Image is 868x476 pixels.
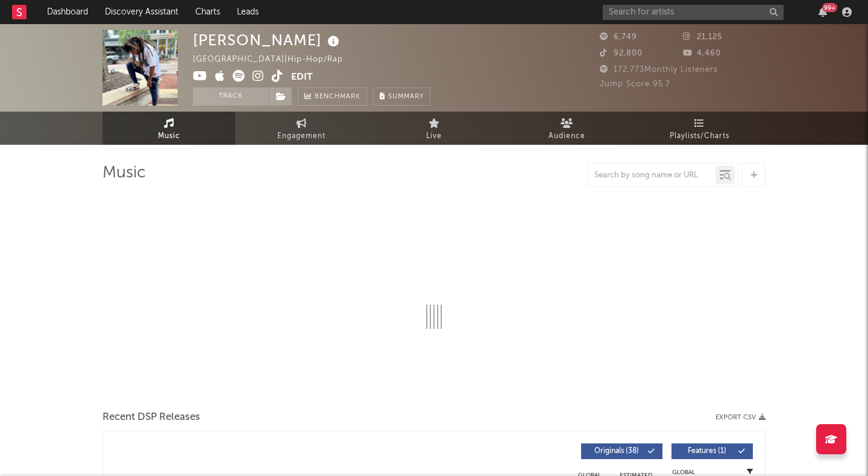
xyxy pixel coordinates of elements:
[102,112,235,145] a: Music
[600,66,718,74] span: 172,773 Monthly Listeners
[600,80,670,88] span: Jump Score: 95.7
[102,410,200,425] span: Recent DSP Releases
[683,33,722,41] span: 21,125
[549,129,585,144] span: Audience
[373,87,430,106] button: Summary
[193,30,342,50] div: [PERSON_NAME]
[600,49,643,57] span: 92,800
[581,443,662,459] button: Originals(38)
[500,112,633,145] a: Audience
[715,414,766,421] button: Export CSV
[291,70,313,85] button: Edit
[368,112,500,145] a: Live
[298,87,367,106] a: Benchmark
[315,90,360,104] span: Benchmark
[158,129,180,144] span: Music
[589,448,644,455] span: Originals ( 38 )
[679,448,735,455] span: Features ( 1 )
[822,3,837,12] div: 99 +
[277,129,325,144] span: Engagement
[588,171,715,180] input: Search by song name or URL
[426,129,442,144] span: Live
[193,52,357,67] div: [GEOGRAPHIC_DATA] | Hip-Hop/Rap
[600,33,637,41] span: 6,749
[670,129,729,144] span: Playlists/Charts
[819,7,827,17] button: 99+
[603,5,784,20] input: Search for artists
[193,87,268,106] button: Track
[671,443,753,459] button: Features(1)
[388,94,424,100] span: Summary
[633,112,766,145] a: Playlists/Charts
[683,49,721,57] span: 4,460
[235,112,368,145] a: Engagement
